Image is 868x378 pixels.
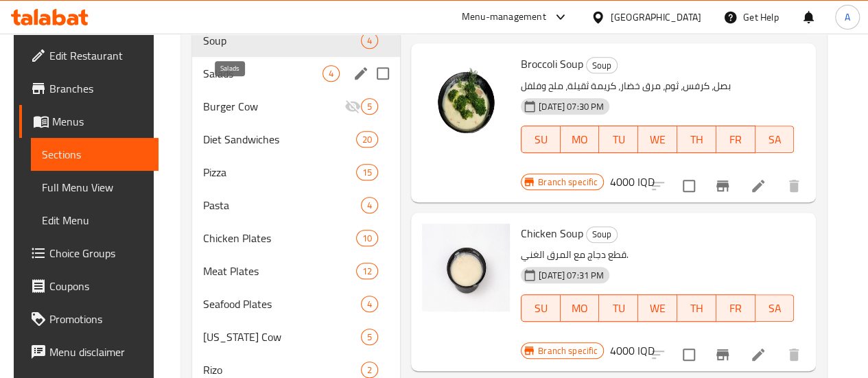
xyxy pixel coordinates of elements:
[462,9,546,25] div: Menu-management
[322,65,340,82] div: items
[638,294,677,322] button: WE
[609,341,654,360] h6: 4000 IQD
[716,126,755,153] button: FR
[362,199,377,212] span: 4
[521,54,583,74] span: Broccoli Soup
[521,294,561,322] button: SU
[192,90,400,123] div: Burger Cow5
[19,39,159,72] a: Edit Restaurant
[203,263,356,279] span: Meat Plates
[323,67,339,80] span: 4
[49,47,148,64] span: Edit Restaurant
[31,171,159,204] a: Full Menu View
[677,126,716,153] button: TH
[19,237,159,270] a: Choice Groups
[203,131,356,147] span: Diet Sandwiches
[845,10,850,25] span: A
[42,212,148,228] span: Edit Menu
[357,232,377,245] span: 10
[203,164,356,180] span: Pizza
[683,130,711,150] span: TH
[675,172,703,200] span: Select to update
[605,130,633,150] span: TU
[422,224,510,311] img: Chicken Soup
[777,169,810,202] button: delete
[587,226,617,242] span: Soup
[521,126,561,153] button: SU
[203,329,361,345] div: Kentucky Cow
[361,98,378,115] div: items
[587,58,617,73] span: Soup
[566,298,594,318] span: MO
[192,222,400,255] div: Chicken Plates10
[362,298,377,311] span: 4
[192,320,400,353] div: [US_STATE] Cow5
[19,105,159,138] a: Menus
[609,172,654,191] h6: 4000 IQD
[755,126,795,153] button: SA
[611,10,701,25] div: [GEOGRAPHIC_DATA]
[203,296,361,312] span: Seafood Plates
[192,123,400,156] div: Diet Sandwiches20
[638,126,677,153] button: WE
[49,311,148,327] span: Promotions
[566,130,594,150] span: MO
[599,126,638,153] button: TU
[361,296,378,312] div: items
[19,335,159,368] a: Menu disclaimer
[203,197,361,213] span: Pasta
[362,331,377,344] span: 5
[527,298,555,318] span: SU
[675,340,703,369] span: Select to update
[49,80,148,97] span: Branches
[361,197,378,213] div: items
[49,344,148,360] span: Menu disclaimer
[203,362,361,378] span: Rizo
[192,255,400,287] div: Meat Plates12
[362,100,377,113] span: 5
[19,303,159,335] a: Promotions
[49,245,148,261] span: Choice Groups
[521,78,794,95] p: بصل، كرفس، ثوم، مرق خضار، كريمة ثقيلة، ملح وفلفل
[192,156,400,189] div: Pizza15
[722,130,750,150] span: FR
[532,344,603,357] span: Branch specific
[361,362,378,378] div: items
[49,278,148,294] span: Coupons
[192,189,400,222] div: Pasta4
[203,32,361,49] span: Soup
[586,226,618,243] div: Soup
[532,176,603,189] span: Branch specific
[19,270,159,303] a: Coupons
[755,294,795,322] button: SA
[31,138,159,171] a: Sections
[356,263,378,279] div: items
[750,178,766,194] a: Edit menu item
[52,113,148,130] span: Menus
[357,133,377,146] span: 20
[203,230,356,246] span: Chicken Plates
[362,34,377,47] span: 4
[527,130,555,150] span: SU
[203,65,322,82] span: Salads
[357,166,377,179] span: 15
[42,146,148,163] span: Sections
[31,204,159,237] a: Edit Menu
[42,179,148,196] span: Full Menu View
[422,54,510,142] img: Broccoli Soup
[521,246,794,263] p: قطع دجاج مع المرق الغني.
[605,298,633,318] span: TU
[561,294,600,322] button: MO
[777,338,810,371] button: delete
[683,298,711,318] span: TH
[644,130,672,150] span: WE
[761,298,789,318] span: SA
[357,265,377,278] span: 12
[362,364,377,377] span: 2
